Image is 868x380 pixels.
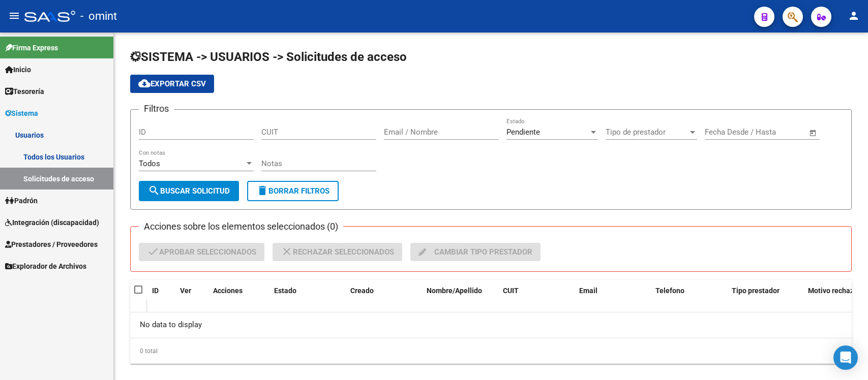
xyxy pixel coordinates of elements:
[273,243,402,261] button: Rechazar seleccionados
[579,287,597,295] span: Email
[256,184,268,197] mat-icon: delete
[5,108,38,119] span: Sistema
[705,128,746,137] input: Fecha inicio
[130,312,852,338] div: No data to display
[5,195,38,206] span: Padrón
[655,287,684,295] span: Telefono
[209,280,270,313] datatable-header-cell: Acciones
[80,5,117,27] span: - omint
[8,10,20,22] mat-icon: menu
[139,219,343,234] h3: Acciones sobre los elementos seleccionados (0)
[139,243,264,261] button: Aprobar seleccionados
[281,243,394,261] span: Rechazar seleccionados
[281,245,293,258] mat-icon: close
[247,181,339,201] button: Borrar Filtros
[350,287,374,295] span: Creado
[808,287,858,295] span: Motivo rechazo
[139,159,160,168] span: Todos
[5,64,31,75] span: Inicio
[346,280,423,313] datatable-header-cell: Creado
[728,280,804,313] datatable-header-cell: Tipo prestador
[418,243,532,261] span: Cambiar tipo prestador
[848,10,860,22] mat-icon: person
[148,186,230,196] span: Buscar solicitud
[148,280,176,313] datatable-header-cell: ID
[503,287,519,295] span: CUIT
[138,77,151,89] mat-icon: cloud_download
[506,128,540,137] span: Pendiente
[138,79,206,88] span: Exportar CSV
[410,243,541,261] button: Cambiar tipo prestador
[256,186,330,196] span: Borrar Filtros
[152,287,159,295] span: ID
[807,127,819,139] button: Open calendar
[139,102,174,116] h3: Filtros
[423,280,499,313] datatable-header-cell: Nombre/Apellido
[5,261,86,272] span: Explorador de Archivos
[130,338,852,364] div: 0 total
[5,239,98,250] span: Prestadores / Proveedores
[148,184,160,197] mat-icon: search
[5,217,99,228] span: Integración (discapacidad)
[270,280,346,313] datatable-header-cell: Estado
[176,280,209,313] datatable-header-cell: Ver
[147,245,159,258] mat-icon: check
[5,42,58,53] span: Firma Express
[651,280,728,313] datatable-header-cell: Telefono
[180,287,191,295] span: Ver
[139,181,239,201] button: Buscar solicitud
[147,243,256,261] span: Aprobar seleccionados
[130,50,407,64] span: SISTEMA -> USUARIOS -> Solicitudes de acceso
[732,287,780,295] span: Tipo prestador
[833,345,858,370] div: Open Intercom Messenger
[5,86,44,97] span: Tesorería
[427,287,482,295] span: Nombre/Apellido
[755,128,804,137] input: Fecha fin
[130,75,214,93] button: Exportar CSV
[213,287,243,295] span: Acciones
[274,287,296,295] span: Estado
[575,280,651,313] datatable-header-cell: Email
[499,280,575,313] datatable-header-cell: CUIT
[606,128,688,137] span: Tipo de prestador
